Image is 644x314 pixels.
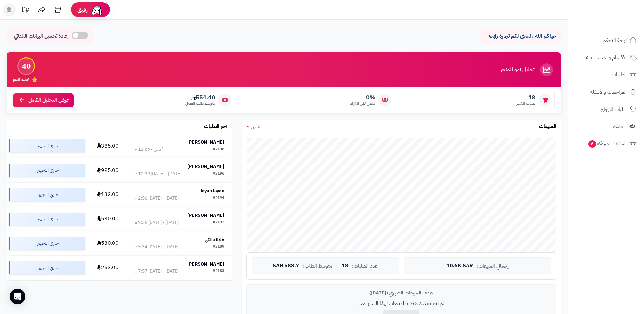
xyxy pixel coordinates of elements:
span: لوحة التحكم [603,36,627,45]
span: إعادة تحميل البيانات التلقائي [14,33,69,40]
span: طلبات الشهر [517,101,535,106]
span: معدل تكرار الشراء [350,101,375,106]
td: 132.00 [88,183,127,207]
span: 18 [517,94,535,101]
td: 995.00 [88,158,127,182]
div: #2194 [213,195,224,202]
div: [DATE] - [DATE] 2:56 م [135,195,179,202]
span: المراجعات والأسئلة [590,87,627,97]
h3: آخر الطلبات [204,124,227,130]
span: الشهر [251,123,262,130]
div: أمس - 11:09 م [135,146,163,153]
strong: [PERSON_NAME] [187,212,224,219]
div: جاري التجهيز [9,188,85,201]
div: #2192 [213,219,224,226]
span: طلبات الإرجاع [600,105,627,114]
span: السلات المتروكة [588,139,627,148]
strong: layan layan [201,188,224,194]
span: عرض التحليل الكامل [28,97,69,104]
span: | [336,263,338,268]
div: #2196 [213,171,224,177]
div: جاري التجهيز [9,139,85,152]
div: [DATE] - [DATE] 10:39 م [135,171,181,177]
span: إجمالي المبيعات: [477,263,509,269]
span: رفيق [77,6,88,14]
span: عدد الطلبات: [352,263,378,269]
p: لم يتم تحديد هدف للمبيعات لهذا الشهر بعد. [252,300,551,307]
div: جاري التجهيز [9,237,85,250]
a: المراجعات والأسئلة [572,84,640,100]
a: عرض التحليل الكامل [13,93,74,107]
span: 554.40 [185,94,215,101]
div: #2198 [213,146,224,153]
td: 385.00 [88,134,127,158]
div: [DATE] - [DATE] 7:57 م [135,268,179,275]
a: الطلبات [572,67,640,83]
div: جاري التجهيز [9,164,85,177]
div: جاري التجهيز [9,213,85,226]
span: 10.6K SAR [446,263,473,269]
span: تقييم النمو [13,77,29,82]
a: تحديثات المنصة [17,3,33,18]
td: 530.00 [88,207,127,231]
td: 530.00 [88,231,127,255]
span: الأقسام والمنتجات [591,53,627,62]
div: [DATE] - [DATE] 5:34 م [135,244,179,250]
span: 18 [342,263,348,269]
a: السلات المتروكة6 [572,136,640,151]
strong: [PERSON_NAME] [187,261,224,268]
a: طلبات الإرجاع [572,101,640,117]
td: 253.00 [88,256,127,280]
strong: غلا المالكي [205,236,224,243]
div: جاري التجهيز [9,261,85,274]
span: العملاء [613,122,626,131]
span: 0% [350,94,375,101]
span: متوسط طلب العميل [185,101,215,106]
h3: تحليل نمو المتجر [500,67,534,73]
span: 588.7 SAR [273,263,299,269]
div: #2189 [213,244,224,250]
img: logo-2.png [600,18,638,32]
div: #2183 [213,268,224,275]
span: متوسط الطلب: [303,263,332,269]
a: لوحة التحكم [572,33,640,48]
strong: [PERSON_NAME] [187,163,224,170]
strong: [PERSON_NAME] [187,139,224,146]
p: حياكم الله ، نتمنى لكم تجارة رابحة [485,33,556,40]
div: [DATE] - [DATE] 7:35 م [135,219,179,226]
div: Open Intercom Messenger [10,289,25,304]
img: ai-face.png [90,3,103,16]
h3: المبيعات [539,124,556,130]
span: 6 [588,140,596,148]
div: هدف المبيعات الشهري ([DATE]) [252,290,551,296]
span: الطلبات [612,70,627,79]
a: الشهر [246,123,262,130]
a: العملاء [572,119,640,134]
